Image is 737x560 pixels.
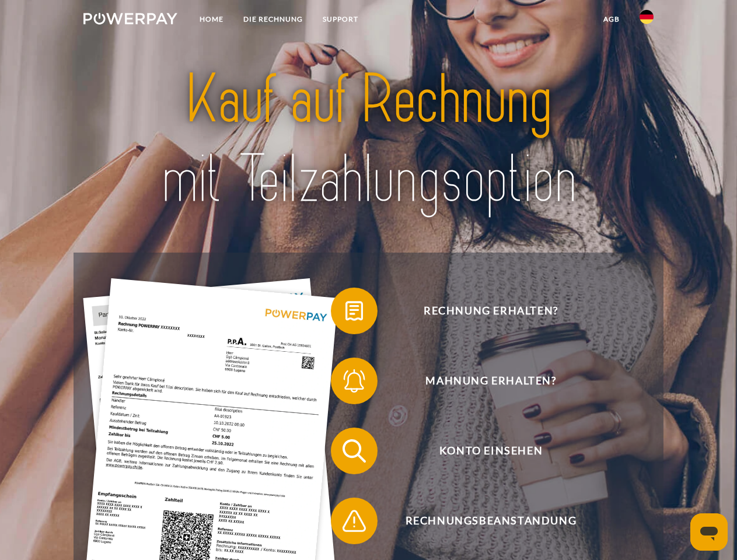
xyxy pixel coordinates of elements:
iframe: Schaltfläche zum Öffnen des Messaging-Fensters [690,513,728,551]
img: qb_warning.svg [340,506,369,535]
button: Konto einsehen [331,428,634,474]
span: Mahnung erhalten? [348,358,634,404]
img: qb_bill.svg [340,296,369,325]
img: qb_bell.svg [340,366,369,395]
img: title-powerpay_de.svg [111,56,626,223]
img: de [640,10,654,24]
a: SUPPORT [313,9,368,30]
button: Rechnung erhalten? [331,288,634,334]
span: Rechnungsbeanstandung [348,498,634,544]
span: Rechnung erhalten? [348,288,634,334]
a: agb [593,9,630,30]
img: logo-powerpay-white.svg [83,13,177,24]
img: qb_search.svg [340,436,369,466]
button: Rechnungsbeanstandung [331,498,634,544]
button: Mahnung erhalten? [331,358,634,404]
span: Konto einsehen [348,428,634,474]
a: Home [190,9,233,30]
a: DIE RECHNUNG [233,9,313,30]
